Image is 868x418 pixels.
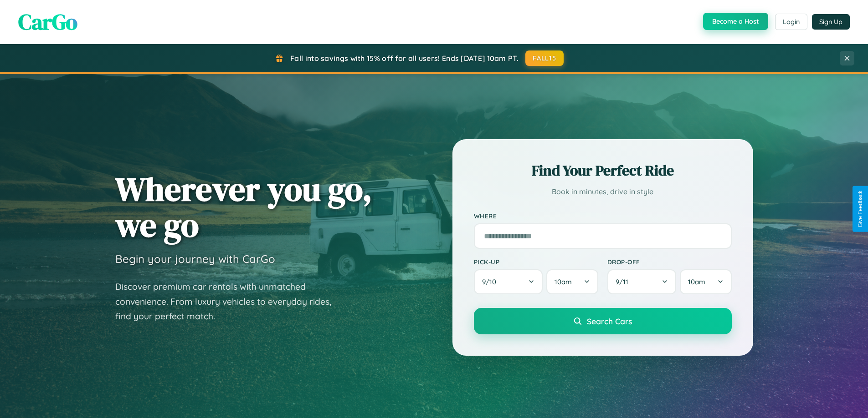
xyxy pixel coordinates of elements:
[607,258,732,266] label: Drop-off
[474,185,732,198] p: Book in minutes, drive in style
[474,269,543,294] button: 9/10
[607,269,677,294] button: 9/11
[474,258,598,266] label: Pick-up
[482,277,501,286] span: 9 / 10
[587,316,632,326] span: Search Cars
[115,279,343,324] p: Discover premium car rentals with unmatched convenience. From luxury vehicles to everyday rides, ...
[616,277,633,286] span: 9 / 11
[474,161,732,181] h2: Find Your Perfect Ride
[115,171,372,243] h1: Wherever you go, we go
[546,269,598,294] button: 10am
[525,50,564,66] button: FALL15
[680,269,731,294] button: 10am
[290,54,519,63] span: Fall into savings with 15% off for all users! Ends [DATE] 10am PT.
[857,191,863,227] div: Give Feedback
[474,308,732,334] button: Search Cars
[688,277,705,286] span: 10am
[703,13,768,30] button: Become a Host
[775,14,807,30] button: Login
[474,212,732,220] label: Where
[555,277,572,286] span: 10am
[812,14,850,30] button: Sign Up
[18,7,77,37] span: CarGo
[115,252,275,266] h3: Begin your journey with CarGo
